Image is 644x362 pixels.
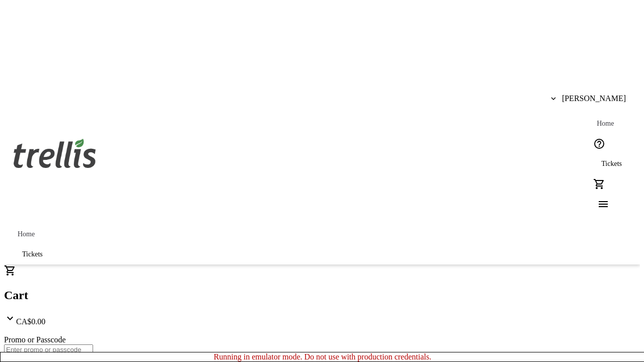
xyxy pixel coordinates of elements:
[562,94,626,103] span: [PERSON_NAME]
[589,154,634,174] a: Tickets
[10,244,55,264] a: Tickets
[601,160,622,168] span: Tickets
[10,224,42,244] a: Home
[18,230,35,238] span: Home
[597,120,614,128] span: Home
[589,134,609,154] button: Help
[4,264,640,326] div: CartCA$0.00
[22,250,43,258] span: Tickets
[589,194,609,214] button: Menu
[4,335,66,344] label: Promo or Passcode
[10,128,100,178] img: Orient E2E Organization eqo38qcemH's Logo
[589,114,621,134] a: Home
[4,289,640,302] h2: Cart
[4,344,93,355] input: Enter promo or passcode
[589,174,609,194] button: Cart
[16,317,45,326] span: CA$0.00
[543,88,634,109] button: [PERSON_NAME]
